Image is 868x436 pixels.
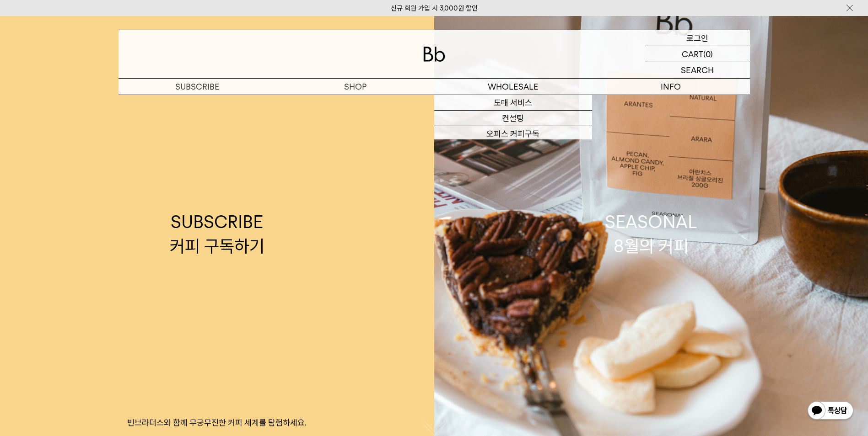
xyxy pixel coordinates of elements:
[686,30,708,46] p: 로그인
[645,46,750,62] a: CART (0)
[645,30,750,46] a: 로그인
[434,126,592,142] a: 오피스 커피구독
[119,79,276,95] a: SUBSCRIBE
[434,79,592,95] p: WHOLESALE
[434,95,592,111] a: 도매 서비스
[423,47,445,62] img: 로고
[170,210,264,258] div: SUBSCRIBE 커피 구독하기
[682,46,703,62] p: CART
[681,62,714,78] p: SEARCH
[605,210,697,258] div: SEASONAL 8월의 커피
[434,111,592,126] a: 컨설팅
[807,400,854,422] img: 카카오톡 채널 1:1 채팅 버튼
[391,4,478,12] a: 신규 회원 가입 시 3,000원 할인
[703,46,713,62] p: (0)
[276,79,434,95] a: SHOP
[592,79,750,95] p: INFO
